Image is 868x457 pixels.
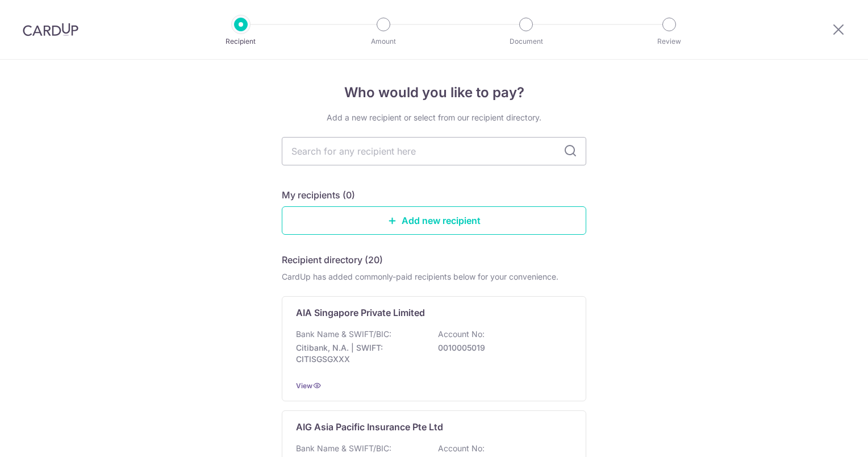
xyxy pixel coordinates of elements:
h5: Recipient directory (20) [282,253,383,267]
h4: Who would you like to pay? [282,82,586,103]
a: Add new recipient [282,206,586,235]
p: Amount [341,36,425,47]
p: AIA Singapore Private Limited [296,306,425,319]
p: Bank Name & SWIFT/BIC: [296,329,391,340]
a: View [296,381,312,390]
p: Bank Name & SWIFT/BIC: [296,443,391,454]
p: Recipient [199,36,283,47]
p: 0010005019 [438,342,565,354]
div: CardUp has added commonly-paid recipients below for your convenience. [282,271,586,282]
p: AIG Asia Pacific Insurance Pte Ltd [296,420,443,434]
p: Document [484,36,568,47]
img: CardUp [23,23,78,36]
h5: My recipients (0) [282,188,355,202]
div: Add a new recipient or select from our recipient directory. [282,112,586,123]
p: Account No: [438,329,485,340]
p: Account No: [438,443,485,454]
p: Citibank, N.A. | SWIFT: CITISGSGXXX [296,342,423,365]
input: Search for any recipient here [282,137,586,165]
p: Review [627,36,711,47]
